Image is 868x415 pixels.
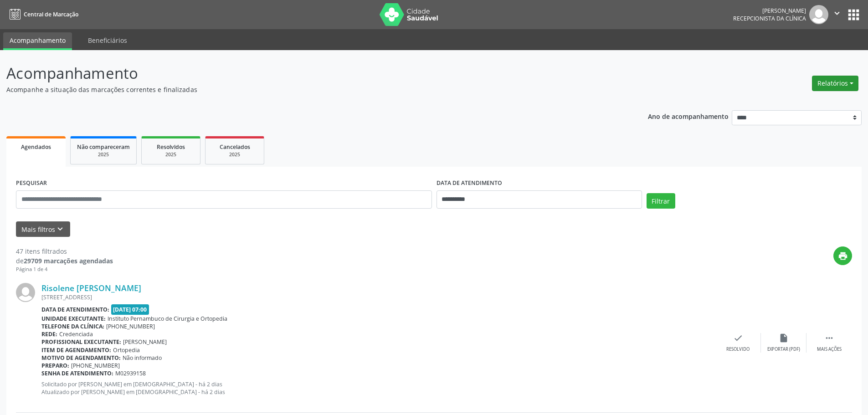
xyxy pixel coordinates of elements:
[111,304,149,315] span: [DATE] 07:00
[733,333,743,343] i: check
[41,306,109,313] b: Data de atendimento:
[832,8,842,18] i: 
[846,7,862,23] button: apps
[157,143,185,151] span: Resolvidos
[55,224,65,234] i: keyboard_arrow_down
[809,5,828,24] img: img
[6,62,605,85] p: Acompanhamento
[115,369,146,377] span: M02939158
[437,176,502,190] label: DATA DE ATENDIMENTO
[41,293,715,301] div: [STREET_ADDRESS]
[16,266,113,273] div: Página 1 de 4
[77,151,130,158] div: 2025
[833,246,852,265] button: print
[824,333,834,343] i: 
[3,32,72,50] a: Acompanhamento
[123,338,167,346] span: [PERSON_NAME]
[41,315,106,323] b: Unidade executante:
[647,193,675,209] button: Filtrar
[838,251,848,261] i: print
[148,151,194,158] div: 2025
[212,151,257,158] div: 2025
[24,10,78,18] span: Central de Marcação
[71,362,120,369] span: [PHONE_NUMBER]
[21,143,51,151] span: Agendados
[16,256,113,266] div: de
[6,7,78,22] a: Central de Marcação
[16,176,47,190] label: PESQUISAR
[24,256,113,265] strong: 29709 marcações agendadas
[41,369,113,377] b: Senha de atendimento:
[6,85,605,94] p: Acompanhe a situação das marcações correntes e finalizadas
[828,5,846,24] button: 
[16,283,35,302] img: img
[82,32,134,48] a: Beneficiários
[123,354,162,362] span: Não informado
[113,346,140,354] span: Ortopedia
[41,354,121,362] b: Motivo de agendamento:
[59,330,93,338] span: Credenciada
[41,380,715,396] p: Solicitado por [PERSON_NAME] em [DEMOGRAPHIC_DATA] - há 2 dias Atualizado por [PERSON_NAME] em [D...
[16,246,113,256] div: 47 itens filtrados
[41,323,104,330] b: Telefone da clínica:
[733,15,806,22] span: Recepcionista da clínica
[220,143,250,151] span: Cancelados
[648,110,729,122] p: Ano de acompanhamento
[77,143,130,151] span: Não compareceram
[41,362,69,369] b: Preparo:
[41,338,121,346] b: Profissional executante:
[106,323,155,330] span: [PHONE_NUMBER]
[767,346,800,353] div: Exportar (PDF)
[108,315,227,323] span: Instituto Pernambuco de Cirurgia e Ortopedia
[733,7,806,15] div: [PERSON_NAME]
[41,283,141,293] a: Risolene [PERSON_NAME]
[812,76,858,91] button: Relatórios
[817,346,842,353] div: Mais ações
[779,333,789,343] i: insert_drive_file
[41,330,57,338] b: Rede:
[16,221,70,237] button: Mais filtroskeyboard_arrow_down
[726,346,750,353] div: Resolvido
[41,346,111,354] b: Item de agendamento:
